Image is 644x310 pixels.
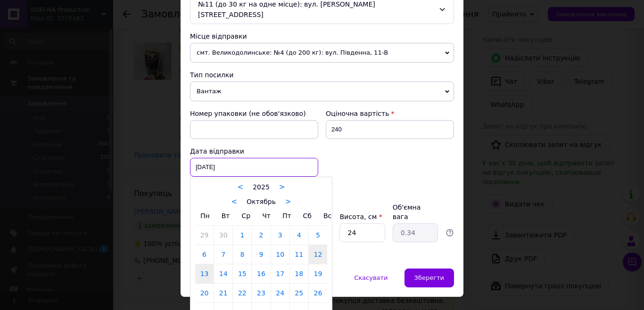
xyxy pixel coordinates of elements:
[290,284,308,302] a: 25
[252,245,270,264] a: 9
[309,264,327,283] a: 19
[252,226,270,245] a: 2
[252,264,270,283] a: 16
[354,274,388,281] span: Скасувати
[233,226,251,245] a: 1
[271,284,289,302] a: 24
[309,284,327,302] a: 26
[195,226,214,245] a: 29
[241,212,250,220] span: Ср
[290,264,308,283] a: 18
[271,245,289,264] a: 10
[290,226,308,245] a: 4
[214,245,232,264] a: 7
[214,226,232,245] a: 30
[323,212,331,220] span: Вс
[195,284,214,302] a: 20
[195,264,214,283] a: 13
[233,284,251,302] a: 22
[214,284,232,302] a: 21
[200,212,210,220] span: Пн
[238,183,244,191] a: <
[253,183,270,191] span: 2025
[290,245,308,264] a: 11
[252,284,270,302] a: 23
[303,212,312,220] span: Сб
[247,198,276,205] span: Октябрь
[214,264,232,283] a: 14
[195,245,214,264] a: 6
[309,245,327,264] a: 12
[231,197,238,206] a: <
[414,274,444,281] span: Зберегти
[285,197,291,206] a: >
[233,264,251,283] a: 15
[282,212,291,220] span: Пт
[262,212,271,220] span: Чт
[279,183,285,191] a: >
[233,245,251,264] a: 8
[309,226,327,245] a: 5
[222,212,230,220] span: Вт
[271,264,289,283] a: 17
[271,226,289,245] a: 3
